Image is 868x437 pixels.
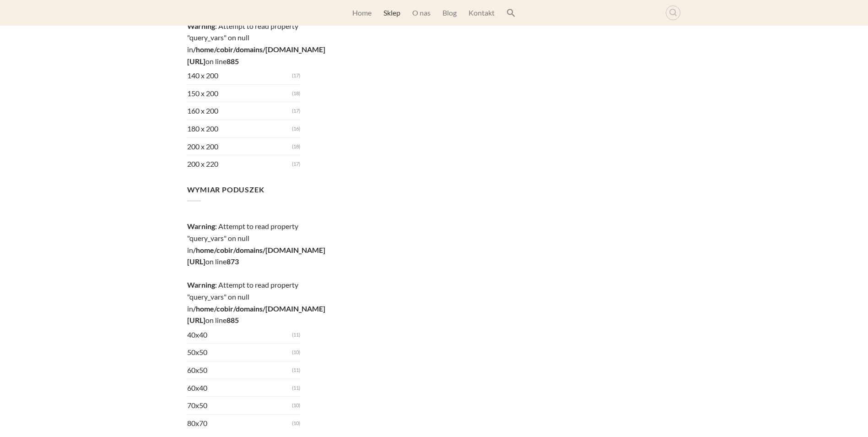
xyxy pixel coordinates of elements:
a: O nas [412,5,431,21]
a: Sklep [383,5,400,21]
span: (18) [292,139,300,154]
a: 60x40 [187,379,292,397]
span: (10) [292,415,300,431]
a: 140 x 200 [187,67,292,84]
a: 70x50 [187,397,292,414]
span: (11) [292,362,300,378]
a: Search Icon Link [507,4,516,22]
span: (17) [292,68,300,83]
b: 885 [226,316,239,324]
a: 50x50 [187,344,292,361]
a: 80x70 [187,415,292,432]
b: /home/cobir/domains/[DOMAIN_NAME][URL] [187,246,325,266]
a: 60x50 [187,361,292,379]
span: (10) [292,398,300,413]
b: /home/cobir/domains/[DOMAIN_NAME][URL] [187,45,325,66]
b: Warning [187,22,215,30]
a: 160 x 200 [187,102,292,120]
a: 40x40 [187,326,292,344]
a: 200 x 200 [187,138,292,155]
b: Warning [187,280,215,289]
b: /home/cobir/domains/[DOMAIN_NAME][URL] [187,304,325,325]
ul: : Attempt to read property "query_vars" on null in on line : Attempt to read property "query_vars... [187,209,301,432]
span: (17) [292,156,300,172]
span: (16) [292,121,300,137]
a: 200 x 220 [187,155,292,173]
b: 885 [226,57,239,66]
a: Blog [442,5,457,21]
span: (10) [292,344,300,360]
b: 873 [226,257,239,266]
span: (18) [292,86,300,101]
a: Kontakt [469,5,495,21]
span: (11) [292,327,300,343]
span: (11) [292,380,300,396]
a: Home [352,5,372,21]
a: 180 x 200 [187,120,292,137]
svg: Search [507,8,516,17]
a: 150 x 200 [187,85,292,102]
b: Warning [187,222,215,230]
a: Wyszukiwarka [666,5,680,20]
span: Wymiar poduszek [187,185,264,194]
span: (17) [292,103,300,119]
